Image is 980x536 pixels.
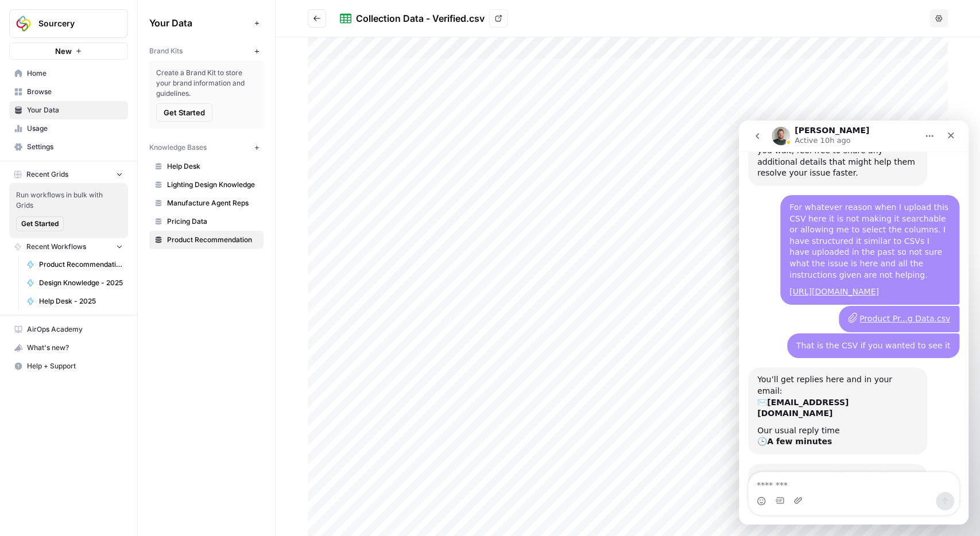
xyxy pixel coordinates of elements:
[9,9,128,38] button: Workspace: Sourcery
[9,247,188,334] div: You’ll get replies here and in your email:✉️[EMAIL_ADDRESS][DOMAIN_NAME]Our usual reply time🕒A fe...
[9,64,128,83] a: Home
[13,13,34,34] img: Sourcery Logo
[149,194,264,212] a: Manufacture Agent Reps
[27,68,123,79] span: Home
[9,247,220,343] div: Fin says…
[39,278,123,288] span: Design Knowledge - 2025
[21,255,128,274] a: Product Recommendations - 2025
[167,161,258,172] span: Help Desk
[27,87,123,97] span: Browse
[18,376,27,385] button: Emoji picker
[27,324,123,335] span: AirOps Academy
[9,320,128,339] a: AirOps Academy
[167,180,258,190] span: Lighting Design Knowledge
[109,192,211,205] a: Product Pr...g Data.csv
[149,176,264,194] a: Lighting Design Knowledge
[39,259,123,270] span: Product Recommendations - 2025
[18,350,179,384] div: Hey [PERSON_NAME] sorry for the delay. Will have someone jump in and take a look at this
[9,213,220,247] div: Luke says…
[26,169,68,180] span: Recent Grids
[21,292,128,310] a: Help Desk - 2025
[18,305,179,327] div: Our usual reply time 🕒
[739,121,969,525] iframe: Intercom live chat
[27,361,123,371] span: Help + Support
[55,375,64,384] button: Upload attachment
[28,316,93,325] b: A few minutes
[9,185,220,213] div: Luke says…
[167,198,258,208] span: Manufacture Agent Reps
[156,103,212,122] button: Get Started
[197,371,215,390] button: Send a message…
[9,101,128,119] a: Your Data
[51,166,140,176] a: [URL][DOMAIN_NAME]
[164,107,205,118] span: Get Started
[9,343,220,411] div: Matt says…
[9,119,128,138] a: Usage
[9,42,128,60] button: New
[16,216,64,231] button: Get Started
[21,219,59,229] span: Get Started
[41,75,220,184] div: For whatever reason when I upload this CSV here it is not making it searchable or allowing me to ...
[21,274,128,292] a: Design Knowledge - 2025
[51,81,211,160] div: For whatever reason when I upload this CSV here it is not making it searchable or allowing me to ...
[55,45,72,57] span: New
[27,123,123,134] span: Usage
[149,142,207,153] span: Knowledge Bases
[10,339,127,356] div: What's new?
[18,2,179,59] div: Understood, I’m connecting you with someone who can assist further—while you wait, feel free to s...
[149,16,250,30] span: Your Data
[149,157,264,176] a: Help Desk
[149,46,183,56] span: Brand Kits
[27,105,123,115] span: Your Data
[9,238,128,255] button: Recent Workflows
[36,375,45,384] button: Gif picker
[9,83,128,101] a: Browse
[48,213,220,238] div: That is the CSV if you wanted to see it
[9,339,128,357] button: What's new?
[18,277,110,298] b: [EMAIL_ADDRESS][DOMAIN_NAME]
[27,142,123,152] span: Settings
[149,212,264,231] a: Pricing Data
[100,185,220,212] div: Product Pr...g Data.csv
[9,75,220,185] div: Luke says…
[9,166,128,183] button: Recent Grids
[167,235,258,245] span: Product Recommendation
[9,343,188,391] div: Hey [PERSON_NAME] sorry for the delay. Will have someone jump in and take a look at this
[39,296,123,306] span: Help Desk - 2025
[18,254,179,298] div: You’ll get replies here and in your email: ✉️
[9,138,128,156] a: Settings
[10,352,220,371] textarea: Message…
[57,220,211,231] div: That is the CSV if you wanted to see it
[38,18,108,29] span: Sourcery
[356,11,485,25] div: Collection Data - Verified.csv
[156,68,257,99] span: Create a Brand Kit to store your brand information and guidelines.
[16,190,121,211] span: Run workflows in bulk with Grids
[121,192,211,204] div: Product Pr...g Data.csv
[149,231,264,249] a: Product Recommendation
[26,242,86,252] span: Recent Workflows
[9,357,128,375] button: Help + Support
[308,9,326,28] button: Go back
[167,216,258,227] span: Pricing Data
